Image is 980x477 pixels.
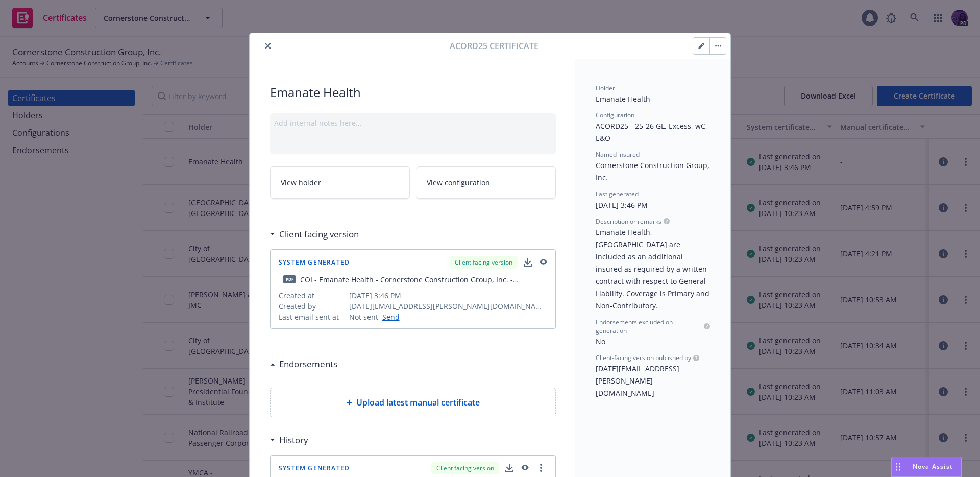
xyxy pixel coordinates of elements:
span: No [596,337,605,346]
span: System Generated [279,259,350,266]
div: Upload latest manual certificate [270,388,556,417]
div: Drag to move [892,457,904,476]
span: Endorsements excluded on generation [596,318,702,335]
span: Add internal notes here... [274,118,362,128]
span: [DATE] 3:46 PM [596,200,648,210]
span: Last generated [596,189,639,198]
span: [DATE][EMAIL_ADDRESS][PERSON_NAME][DOMAIN_NAME] [596,364,679,398]
span: Acord25 Certificate [450,40,538,52]
span: Emanate Health [596,94,650,104]
span: View configuration [427,177,490,188]
span: Named insured [596,150,640,159]
span: [DATE] 3:46 PM [349,290,548,301]
span: Last email sent at [279,312,345,322]
span: Cornerstone Construction Group, Inc. [596,160,712,182]
span: Not sent [349,312,378,322]
div: Client facing version [431,462,499,474]
div: COI - Emanate Health - Cornerstone Construction Group, Inc. - fillable.pdf [300,274,547,285]
div: Client facing version [450,256,518,269]
h3: History [279,434,308,447]
span: System Generated [279,465,350,471]
button: close [262,40,274,52]
span: Configuration [596,111,634,120]
div: History [270,434,308,447]
span: View holder [281,177,321,188]
span: Created at [279,290,345,301]
div: Endorsements [270,357,337,371]
a: more [535,462,547,474]
h3: Client facing version [279,228,359,241]
a: View configuration [416,166,556,199]
h3: Endorsements [279,357,337,371]
a: View holder [270,166,410,199]
span: Upload latest manual certificate [356,396,480,409]
span: Emanate Health [270,84,556,101]
span: Nova Assist [913,462,953,471]
span: Client-facing version published by [596,353,691,362]
span: Description or remarks [596,217,661,226]
button: Nova Assist [891,457,962,477]
span: Holder [596,84,615,92]
span: ACORD25 - 25-26 GL, Excess, wC, E&O [596,121,709,143]
div: Client facing version [270,228,359,241]
span: Emanate Health, [GEOGRAPHIC_DATA] are included as an additional insured as required by a written ... [596,227,712,311]
span: [DATE][EMAIL_ADDRESS][PERSON_NAME][DOMAIN_NAME] [349,301,548,312]
span: pdf [283,275,296,283]
span: Created by [279,301,345,312]
a: Send [378,312,400,322]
